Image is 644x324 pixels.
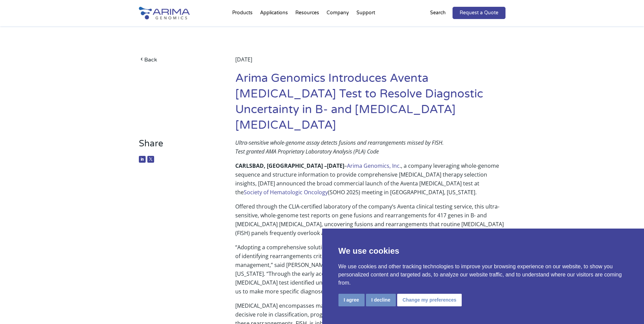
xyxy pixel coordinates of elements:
[235,139,444,146] em: Ultra-sensitive whole-genome assay detects fusions and rearrangements missed by FISH.
[366,294,396,306] button: I decline
[397,294,462,306] button: Change my preferences
[327,162,344,169] b: [DATE]
[244,188,328,196] a: Society of Hematologic Oncology
[235,148,379,155] em: Test granted AMA Proprietary Laboratory Analysis (PLA) Code
[338,294,365,306] button: I agree
[235,202,505,243] p: Offered through the CLIA-certified laboratory of the company’s Aventa clinical testing service, t...
[235,71,505,138] h1: Arima Genomics Introduces Aventa [MEDICAL_DATA] Test to Resolve Diagnostic Uncertainty in B- and ...
[235,162,327,169] b: CARLSBAD, [GEOGRAPHIC_DATA] –
[139,7,190,19] img: Arima-Genomics-logo
[235,243,505,301] p: “Adopting a comprehensive solution like the Aventa [MEDICAL_DATA] test means we have a better cha...
[139,138,215,154] h3: Share
[139,55,215,64] a: Back
[338,245,628,257] p: We use cookies
[430,8,446,17] p: Search
[453,7,505,19] a: Request a Quote
[338,263,628,287] p: We use cookies and other tracking technologies to improve your browsing experience on our website...
[235,55,505,71] div: [DATE]
[347,162,400,169] a: Arima Genomics, Inc
[235,161,505,202] p: – ., a company leveraging whole-genome sequence and structure information to provide comprehensiv...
